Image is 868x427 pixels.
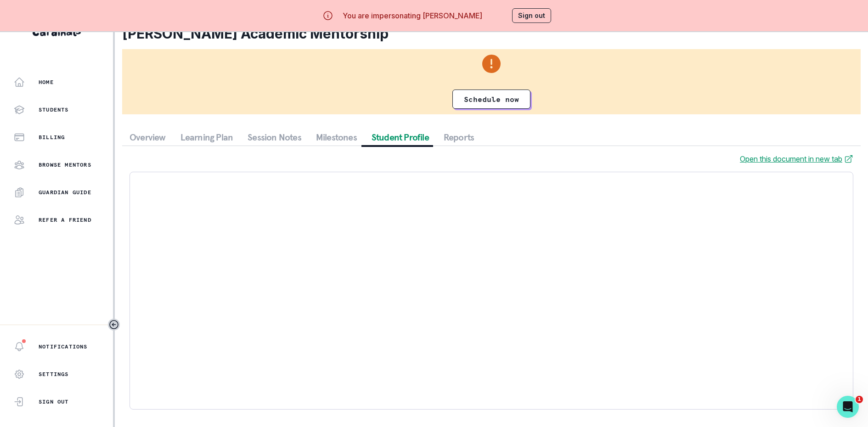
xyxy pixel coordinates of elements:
[39,79,54,86] p: Home
[740,153,853,164] a: Open this document in new tab
[122,129,173,146] button: Overview
[39,216,91,224] p: Refer a friend
[240,129,309,146] button: Session Notes
[137,180,845,402] iframe: Embedded Google Doc
[122,25,861,42] h2: [PERSON_NAME] Academic Mentorship
[856,396,863,403] span: 1
[39,106,69,113] p: Students
[39,161,91,169] p: Browse Mentors
[309,129,364,146] button: Milestones
[108,319,120,331] button: Toggle sidebar
[39,398,69,405] p: Sign Out
[39,189,91,196] p: Guardian Guide
[39,343,88,350] p: Notifications
[343,10,482,21] p: You are impersonating [PERSON_NAME]
[512,8,551,23] button: Sign out
[436,129,481,146] button: Reports
[39,134,65,141] p: Billing
[39,371,69,378] p: Settings
[837,396,859,418] iframe: Intercom live chat
[173,129,241,146] button: Learning Plan
[452,90,530,109] a: Schedule now
[364,129,436,146] button: Student Profile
